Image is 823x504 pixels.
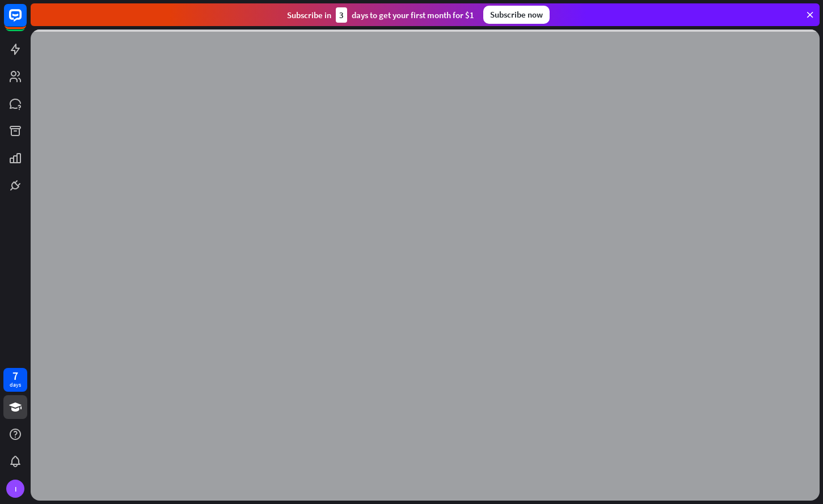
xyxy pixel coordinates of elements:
div: 3 [336,7,347,23]
a: 7 days [3,368,27,392]
div: days [10,381,21,389]
div: I [6,480,24,498]
div: 7 [12,371,18,381]
div: Subscribe in days to get your first month for $1 [287,7,474,23]
div: Subscribe now [483,6,550,24]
